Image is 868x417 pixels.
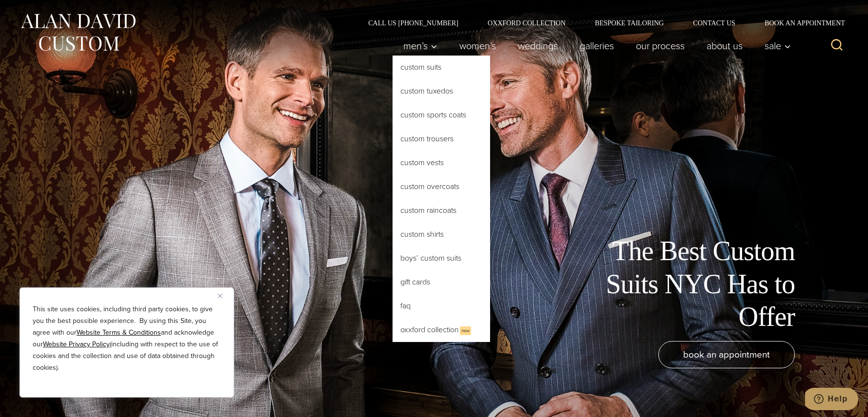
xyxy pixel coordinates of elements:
button: Child menu of Men’s [393,36,449,56]
a: Custom Tuxedos [393,79,490,103]
a: Oxxford Collection [473,19,580,26]
img: Alan David Custom [20,11,137,54]
button: Close [218,290,230,302]
h1: The Best Custom Suits NYC Has to Offer [575,235,795,333]
a: Website Privacy Policy [43,339,110,349]
a: About Us [696,36,754,56]
a: Custom Shirts [393,223,490,246]
a: Website Terms & Conditions [77,327,161,338]
img: Close [218,294,222,298]
button: View Search Form [825,34,848,57]
a: Women’s [449,36,507,56]
span: New [460,326,471,335]
a: Custom Vests [393,151,490,174]
p: This site uses cookies, including third party cookies, to give you the best possible experience. ... [33,303,221,374]
a: Call Us [PHONE_NUMBER] [354,19,473,26]
nav: Primary Navigation [393,36,796,56]
a: FAQ [393,294,490,318]
a: Custom Sports Coats [393,103,490,127]
span: book an appointment [683,347,770,361]
a: Book an Appointment [750,19,848,26]
a: Oxxford CollectionNew [393,318,490,342]
a: Custom Raincoats [393,199,490,222]
a: weddings [507,36,569,56]
a: Bespoke Tailoring [580,19,678,26]
a: book an appointment [658,341,795,368]
a: Gift Cards [393,270,490,294]
a: Galleries [569,36,625,56]
button: Sale sub menu toggle [754,36,796,56]
a: Contact Us [678,19,750,26]
a: Boys’ Custom Suits [393,246,490,270]
nav: Secondary Navigation [354,19,848,26]
iframe: Opens a widget where you can chat to one of our agents [805,388,858,412]
a: Our Process [625,36,696,56]
a: Custom Overcoats [393,175,490,198]
a: Custom Trousers [393,127,490,151]
a: Custom Suits [393,56,490,79]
